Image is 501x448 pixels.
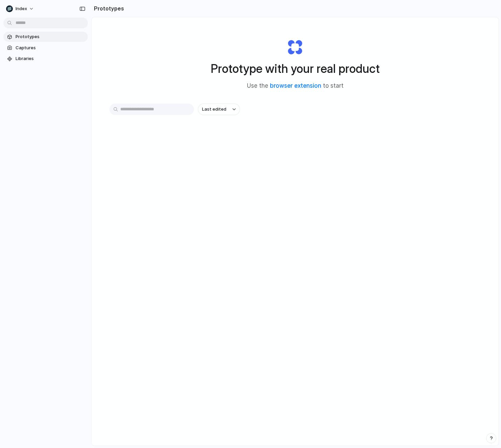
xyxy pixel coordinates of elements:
[3,3,37,14] button: Index
[91,4,124,12] h2: Prototypes
[16,33,85,40] span: Prototypes
[211,60,380,78] h1: Prototype with your real product
[198,104,240,115] button: Last edited
[270,82,321,89] a: browser extension
[16,45,85,51] span: Captures
[202,106,226,113] span: Last edited
[3,32,88,42] a: Prototypes
[16,5,27,12] span: Index
[3,43,88,53] a: Captures
[247,82,344,90] span: Use the to start
[3,54,88,64] a: Libraries
[16,55,85,62] span: Libraries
